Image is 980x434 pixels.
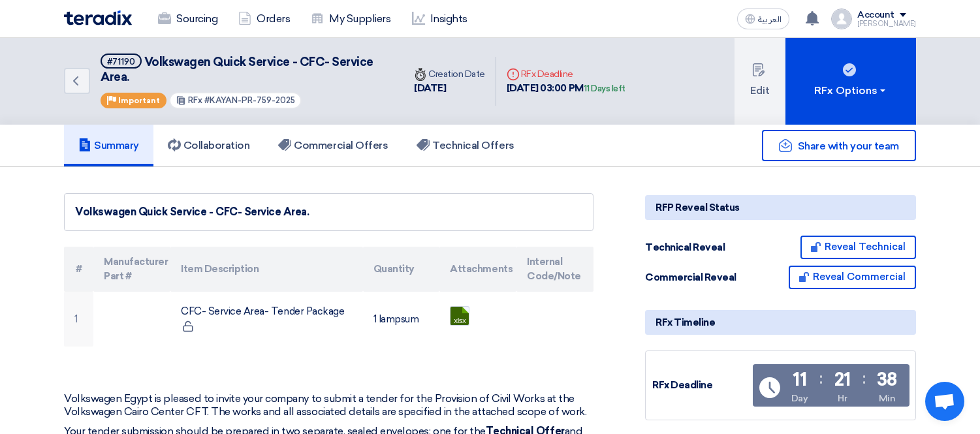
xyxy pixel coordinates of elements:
[402,5,478,33] a: Insights
[439,247,516,292] th: Attachments
[93,247,170,292] th: Manufacturer Part #
[584,82,625,95] div: 11 Days left
[228,5,300,33] a: Orders
[652,378,750,393] div: RFx Deadline
[857,20,916,27] div: [PERSON_NAME]
[516,247,593,292] th: Internal Code/Note
[414,67,485,81] div: Creation Date
[170,292,362,347] td: CFC- Service Area- Tender Package
[101,54,388,85] h5: Volkswagen Quick Service - CFC- Service Area.
[645,195,916,220] div: RFP Reveal Status
[645,270,743,285] div: Commercial Reveal
[737,8,789,29] button: العربية
[838,392,847,405] div: Hr
[107,57,135,66] div: #71190
[450,307,555,385] a: Book_1756219215007.xlsx
[785,38,916,125] button: RFx Options
[64,392,593,418] p: Volkswagen Egypt is pleased to invite your company to submit a tender for the Provision of Civil ...
[64,10,132,25] img: Teradix logo
[64,292,93,347] td: 1
[735,38,785,125] button: Edit
[789,266,916,289] button: Reveal Commercial
[64,247,93,292] th: #
[800,236,916,259] button: Reveal Technical
[645,240,743,255] div: Technical Reveal
[64,125,153,166] a: Summary
[862,367,866,390] div: :
[834,371,851,389] div: 21
[278,139,388,152] h5: Commercial Offers
[101,55,373,84] span: Volkswagen Quick Service - CFC- Service Area.
[814,83,888,99] div: RFx Options
[414,81,485,96] div: [DATE]
[831,8,852,29] img: profile_test.png
[507,67,625,81] div: RFx Deadline
[153,125,264,166] a: Collaboration
[925,382,964,421] a: Open chat
[417,139,514,152] h5: Technical Offers
[857,10,894,21] div: Account
[879,392,896,405] div: Min
[204,95,295,105] span: #KAYAN-PR-759-2025
[791,392,808,405] div: Day
[170,247,362,292] th: Item Description
[264,125,402,166] a: Commercial Offers
[300,5,401,33] a: My Suppliers
[507,81,625,96] div: [DATE] 03:00 PM
[798,140,899,152] span: Share with your team
[363,292,440,347] td: 1 lampsum
[363,247,440,292] th: Quantity
[78,139,139,152] h5: Summary
[877,371,897,389] div: 38
[793,371,806,389] div: 11
[819,367,823,390] div: :
[645,310,916,335] div: RFx Timeline
[118,96,160,105] span: Important
[758,15,782,24] span: العربية
[75,204,582,220] div: Volkswagen Quick Service - CFC- Service Area.
[188,95,202,105] span: RFx
[148,5,228,33] a: Sourcing
[168,139,250,152] h5: Collaboration
[402,125,528,166] a: Technical Offers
